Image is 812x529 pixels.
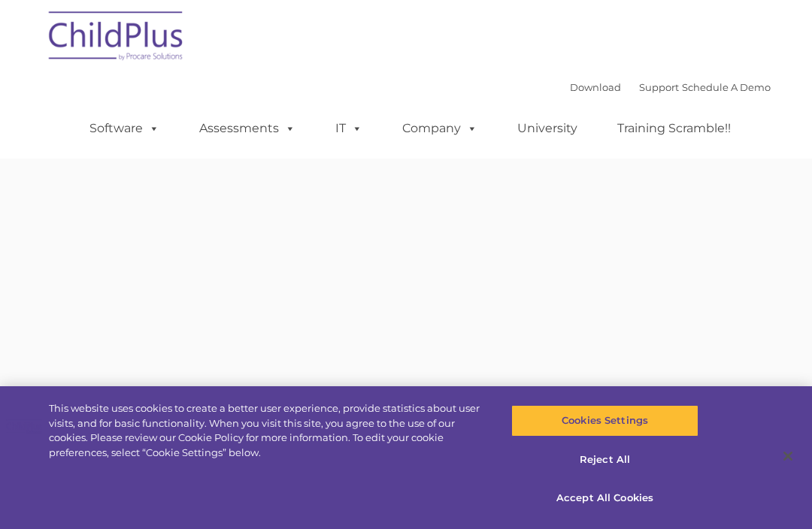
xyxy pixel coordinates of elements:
button: Reject All [511,444,698,476]
font: | [570,81,771,93]
a: Assessments [184,113,311,144]
button: Accept All Cookies [511,482,698,514]
button: Cookies Settings [511,405,698,437]
a: Support [639,81,679,93]
a: Software [74,113,174,144]
a: Download [570,81,621,93]
div: This website uses cookies to create a better user experience, provide statistics about user visit... [49,401,487,460]
a: Training Scramble!! [602,113,746,144]
a: Company [387,113,492,144]
img: ChildPlus by Procare Solutions [41,1,192,76]
button: Close [771,440,804,473]
a: IT [320,113,377,144]
a: Schedule A Demo [682,81,771,93]
a: University [502,113,592,144]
